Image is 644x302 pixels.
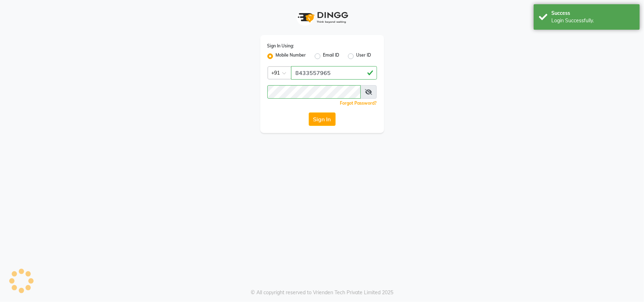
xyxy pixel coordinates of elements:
div: Success [551,10,634,17]
label: User ID [356,52,371,60]
input: Username [267,85,361,99]
label: Sign In Using: [267,43,294,49]
input: Username [291,66,377,80]
button: Sign In [309,112,336,126]
img: logo1.svg [294,7,350,28]
a: Forgot Password? [340,100,377,106]
label: Mobile Number [276,52,306,60]
div: Login Successfully. [551,17,634,24]
label: Email ID [323,52,340,60]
